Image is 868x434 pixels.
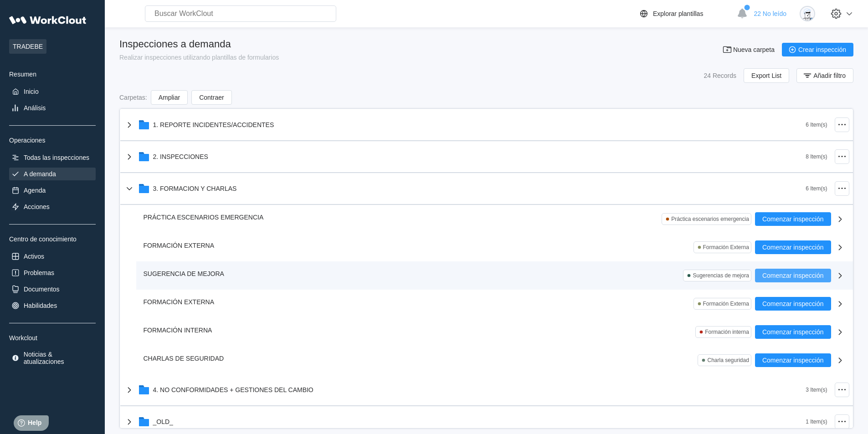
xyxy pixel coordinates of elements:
[24,269,54,276] div: Problemas
[762,357,824,363] span: Comenzar inspección
[9,235,96,243] div: Centro de conocimiento
[136,346,853,374] a: CHARLAS DE SEGURIDADCharla seguridadComenzar inspección
[136,205,853,233] a: PRÁCTICA ESCENARIOS EMERGENCIAPráctica escenarios emergenciaComenzar inspección
[9,283,96,296] a: Documentos
[199,94,224,101] span: Contraer
[153,386,313,393] div: 4. NO CONFORMIDADES + GESTIONES DEL CAMBIO
[144,214,264,221] span: PRÁCTICA ESCENARIOS EMERGENCIA
[9,184,96,197] a: Agenda
[755,240,831,254] button: Comenzar inspección
[144,298,215,306] span: FORMACIÓN EXTERNA
[806,419,827,425] div: 1 Item(s)
[733,46,775,53] span: Nueva carpeta
[24,351,94,365] div: Noticias & atualizaciones
[9,266,96,279] a: Problemas
[24,170,56,178] div: A demanda
[693,272,749,279] div: Sugerencias de mejora
[136,318,853,346] a: FORMACIÓN INTERNAFormación internaComenzar inspección
[24,88,39,95] div: Inicio
[638,8,733,19] a: Explorar plantillas
[9,250,96,263] a: Activos
[9,137,96,144] div: Operaciones
[762,301,824,307] span: Comenzar inspección
[144,270,224,277] span: SUGERENCIA DE MEJORA
[9,39,46,54] span: TRADEBE
[762,216,824,222] span: Comenzar inspección
[806,185,827,192] div: 6 Item(s)
[136,233,853,261] a: FORMACIÓN EXTERNAFormación ExternaComenzar inspección
[798,46,846,53] span: Crear inspección
[806,387,827,393] div: 3 Item(s)
[153,418,173,425] div: _OLD_
[144,327,212,334] span: FORMACIÓN INTERNA
[24,253,44,260] div: Activos
[9,85,96,98] a: Inicio
[671,216,749,222] div: Práctica escenarios emergencia
[653,10,704,17] div: Explorar plantillas
[119,38,279,50] div: Inspecciones a demanda
[9,168,96,180] a: A demanda
[153,153,208,160] div: 2. INSPECCIONES
[755,325,831,339] button: Comenzar inspección
[9,71,96,78] div: Resumen
[9,334,96,342] div: Workclout
[806,153,827,160] div: 8 Item(s)
[705,329,749,335] div: Formación interna
[119,94,147,101] div: Carpetas :
[24,104,46,112] div: Análisis
[136,290,853,318] a: FORMACIÓN EXTERNAFormación ExternaComenzar inspección
[9,349,96,367] a: Noticias & atualizaciones
[24,203,50,210] div: Acciones
[24,302,57,309] div: Habilidades
[800,6,815,21] img: clout-01.png
[24,154,89,161] div: Todas las inspecciones
[9,299,96,312] a: Habilidades
[796,68,853,83] button: Añadir filtro
[703,244,749,250] div: Formación Externa
[9,200,96,213] a: Acciones
[755,297,831,311] button: Comenzar inspección
[704,72,736,79] div: 24 Records
[144,355,224,362] span: CHARLAS DE SEGURIDAD
[153,121,274,128] div: 1. REPORTE INCIDENTES/ACCIDENTES
[754,10,786,17] span: 22 No leído
[703,301,749,307] div: Formación Externa
[24,187,46,194] div: Agenda
[9,151,96,164] a: Todas las inspecciones
[707,357,749,363] div: Charla seguridad
[755,353,831,367] button: Comenzar inspección
[717,43,782,56] button: Nueva carpeta
[762,329,824,335] span: Comenzar inspección
[762,244,824,250] span: Comenzar inspección
[191,90,231,105] button: Contraer
[151,90,188,105] button: Ampliar
[755,212,831,226] button: Comenzar inspección
[153,185,237,192] div: 3. FORMACION Y CHARLAS
[119,54,279,61] div: Realizar inspecciones utilizando plantillas de formularios
[24,286,60,293] div: Documentos
[145,5,336,22] input: Buscar WorkClout
[813,72,846,79] span: Añadir filtro
[806,122,827,128] div: 6 Item(s)
[144,242,215,249] span: FORMACIÓN EXTERNA
[751,72,781,79] span: Export List
[136,261,853,290] a: SUGERENCIA DE MEJORASugerencias de mejoraComenzar inspección
[762,272,824,279] span: Comenzar inspección
[755,269,831,282] button: Comenzar inspección
[782,43,853,56] button: Crear inspección
[159,94,180,101] span: Ampliar
[9,102,96,114] a: Análisis
[744,68,789,83] button: Export List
